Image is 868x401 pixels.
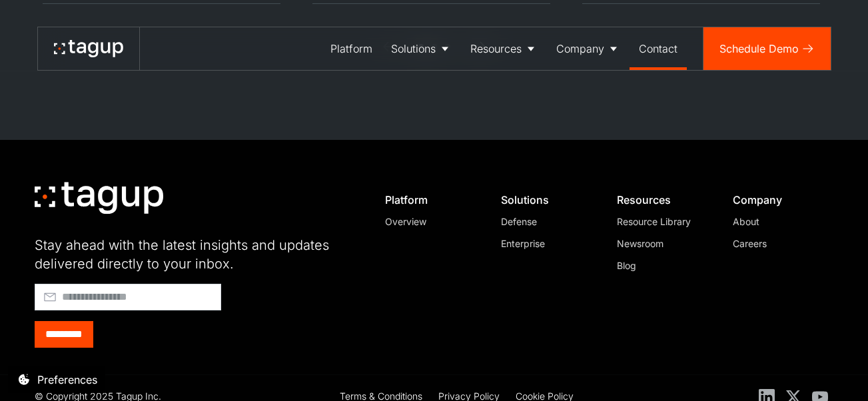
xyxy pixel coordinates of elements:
[719,41,799,57] div: Schedule Demo
[382,27,461,70] a: Solutions
[617,214,707,228] a: Resource Library
[385,193,476,206] div: Platform
[321,27,382,70] a: Platform
[385,214,476,228] a: Overview
[35,236,354,273] div: Stay ahead with the latest insights and updates delivered directly to your inbox.
[617,258,707,272] a: Blog
[733,193,823,206] div: Company
[733,236,823,250] a: Careers
[37,372,97,388] div: Preferences
[703,27,831,70] a: Schedule Demo
[501,236,592,250] a: Enterprise
[617,236,707,250] a: Newsroom
[556,41,604,57] div: Company
[733,214,823,228] a: About
[617,193,707,206] div: Resources
[639,41,677,57] div: Contact
[330,41,372,57] div: Platform
[35,284,354,348] form: Footer - Early Access
[547,27,630,70] a: Company
[461,27,547,70] a: Resources
[630,27,687,70] a: Contact
[501,193,592,206] div: Solutions
[391,41,436,57] div: Solutions
[470,41,522,57] div: Resources
[501,214,592,228] a: Defense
